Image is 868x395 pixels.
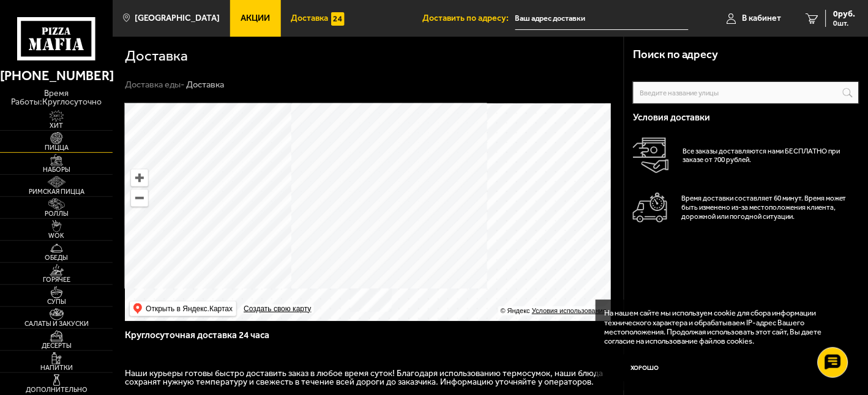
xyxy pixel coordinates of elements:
[604,308,839,345] p: На нашем сайте мы используем cookie для сбора информации технического характера и обрабатываем IP...
[515,7,689,30] span: Парашютная улица, 12
[633,113,859,123] h3: Условия доставки
[604,355,686,382] button: Хорошо
[633,193,668,223] img: Автомобиль доставки
[834,20,856,27] span: 0 шт.
[683,147,859,165] p: Все заказы доставляются нами БЕСПЛАТНО при заказе от 700 рублей.
[501,307,530,314] ymaps: © Яндекс
[241,305,313,314] a: Создать свою карту
[241,14,270,23] span: Акции
[130,301,236,316] ymaps: Открыть в Яндекс.Картах
[681,194,859,221] p: Время доставки составляет 60 минут. Время может быть изменено из-за местоположения клиента, дорож...
[146,301,233,316] ymaps: Открыть в Яндекс.Картах
[633,49,719,60] h3: Поиск по адресу
[125,79,184,90] a: Доставка еды-
[633,81,859,104] input: Введите название улицы
[125,49,188,64] h1: Доставка
[125,329,612,351] h3: Круглосуточная доставка 24 часа
[331,12,345,26] img: 15daf4d41897b9f0e9f617042186c801.svg
[633,138,669,174] img: Оплата доставки
[135,14,220,23] span: [GEOGRAPHIC_DATA]
[834,10,856,18] span: 0 руб.
[291,14,329,23] span: Доставка
[743,14,782,23] span: В кабинет
[125,368,603,388] span: Наши курьеры готовы быстро доставить заказ в любое время суток! Благодаря использованию термосумо...
[186,79,224,90] div: Доставка
[515,7,689,30] input: Ваш адрес доставки
[423,14,515,23] span: Доставить по адресу:
[532,307,607,314] a: Условия использования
